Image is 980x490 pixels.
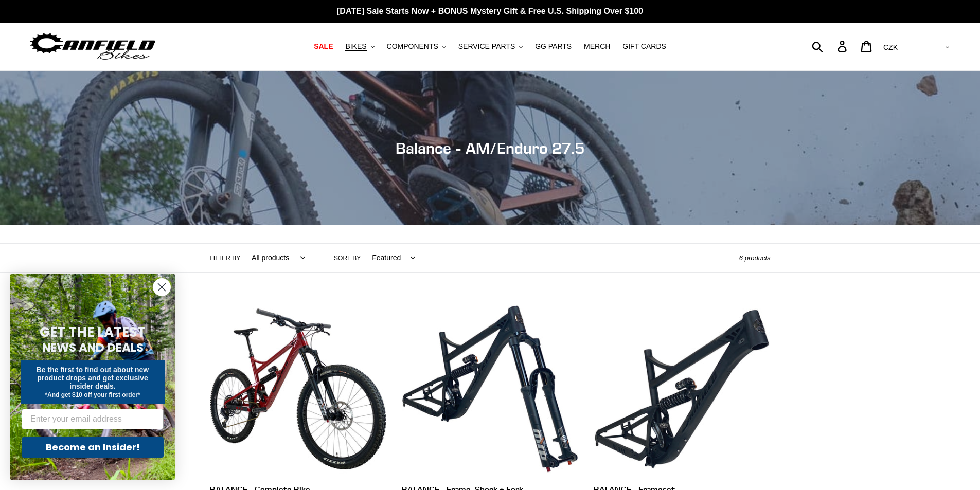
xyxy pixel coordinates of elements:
[739,254,771,262] span: 6 products
[453,40,528,53] button: SERVICE PARTS
[22,437,164,458] button: Become an Insider!
[309,40,338,53] a: SALE
[210,253,241,263] label: Filter by
[42,339,144,356] span: NEWS AND DEALS
[579,40,615,53] a: MERCH
[334,253,361,263] label: Sort by
[45,391,140,398] span: *And get $10 off your first order*
[345,42,366,51] span: BIKES
[535,42,572,51] span: GG PARTS
[40,323,146,341] span: GET THE LATEST
[396,139,584,157] span: Balance - AM/Enduro 27.5
[28,30,157,63] img: Canfield Bikes
[387,42,438,51] span: COMPONENTS
[458,42,515,51] span: SERVICE PARTS
[340,40,379,53] button: BIKES
[584,42,610,51] span: MERCH
[622,42,666,51] span: GIFT CARDS
[37,366,149,390] span: Be the first to find out about new product drops and get exclusive insider deals.
[314,42,333,51] span: SALE
[153,278,171,296] button: Close dialog
[530,40,577,53] a: GG PARTS
[817,35,844,58] input: Search
[617,40,671,53] a: GIFT CARDS
[22,409,164,429] input: Enter your email address
[382,40,451,53] button: COMPONENTS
